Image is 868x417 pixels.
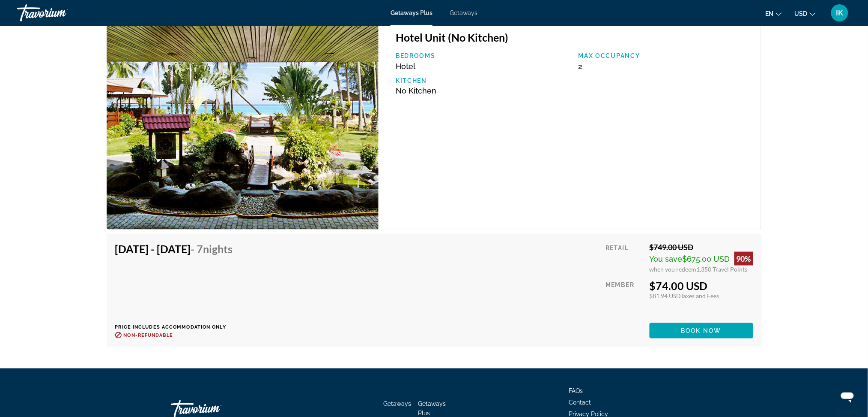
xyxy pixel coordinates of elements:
span: Nights [203,242,233,255]
h3: Hotel Unit (No Kitchen) [396,31,752,44]
span: Book now [681,327,722,334]
span: You save [650,254,683,263]
a: Getaways Plus [418,401,446,417]
span: $675.00 USD [683,254,730,263]
span: en [766,10,774,17]
iframe: Кнопка запуска окна обмена сообщениями [834,383,861,410]
span: Hotel [396,62,415,71]
span: 1,350 Travel Points [697,266,748,273]
img: 2864O01X.jpg [107,22,379,230]
a: FAQs [569,388,583,395]
span: - 7 [191,242,233,255]
div: Member [606,279,643,317]
div: $749.00 USD [650,242,753,252]
button: Book now [650,323,753,338]
p: Price includes accommodation only [115,324,239,330]
p: Bedrooms [396,52,570,59]
span: IK [836,9,844,17]
span: USD [795,10,808,17]
div: $81.94 USD [650,292,753,299]
p: Max Occupancy [579,52,753,59]
span: when you redeem [650,266,697,273]
button: Change currency [795,7,816,20]
div: 90% [734,252,753,266]
button: Change language [766,7,782,20]
span: 2 [579,62,583,71]
a: Getaways [383,401,411,408]
div: $74.00 USD [650,279,753,292]
p: Kitchen [396,77,570,84]
span: Taxes and Fees [681,292,719,299]
span: Non-refundable [124,332,173,338]
a: Travorium [17,2,103,24]
div: Retail [606,242,643,273]
span: No Kitchen [396,86,436,95]
button: User Menu [829,4,851,22]
a: Getaways Plus [391,9,433,16]
a: Contact [569,399,591,406]
a: Getaways [450,9,477,16]
h4: [DATE] - [DATE] [115,242,233,255]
